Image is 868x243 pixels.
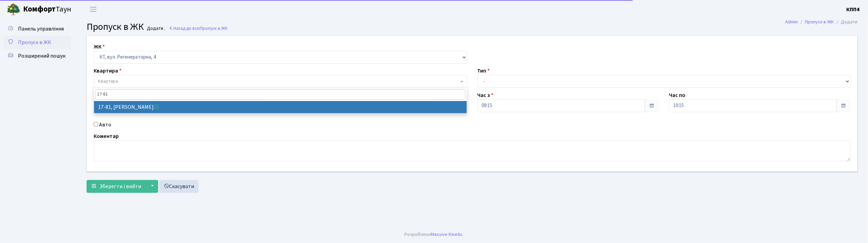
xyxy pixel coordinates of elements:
span: Таун [23,4,71,15]
label: Квартира [94,67,121,75]
small: Додати . [146,26,166,32]
b: Комфорт [23,4,56,15]
label: Час з [477,91,494,99]
button: Переключити навігацію [85,4,102,15]
a: Розширений пошук [3,49,71,63]
span: Панель управління [18,25,64,33]
span: Пропуск в ЖК [200,25,228,32]
a: Пропуск в ЖК [805,18,834,25]
span: Пропуск в ЖК [87,20,144,34]
a: Massive Kinetic [431,231,463,238]
a: Admin [786,18,798,25]
a: Панель управління [3,22,71,36]
span: Квартира [98,78,118,85]
a: Назад до всіхПропуск в ЖК [169,25,228,32]
span: Розширений пошук [18,52,65,60]
li: 17-81, [PERSON_NAME] [94,101,467,113]
a: Пропуск в ЖК [3,36,71,49]
label: ЖК [94,43,105,51]
span: Пропуск в ЖК [18,39,51,46]
span: Зберегти і вийти [99,183,141,190]
label: Авто [99,121,111,129]
label: Тип [477,67,490,75]
a: Скасувати [159,180,199,193]
a: КПП4 [847,5,860,14]
label: Коментар [94,132,119,140]
img: logo.png [7,3,20,16]
label: Час по [669,91,686,99]
div: Розроблено . [404,231,464,238]
nav: breadcrumb [775,15,868,29]
li: Додати [834,18,858,26]
button: Зберегти і вийти [87,180,146,193]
